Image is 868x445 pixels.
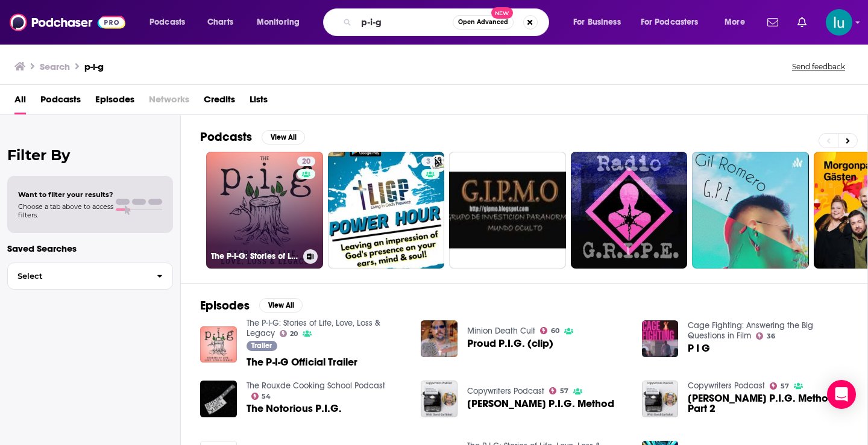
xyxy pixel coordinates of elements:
a: Lists [250,90,268,114]
a: Copywriters Podcast [467,386,544,396]
img: Chris Haddad’s P.I.G. Method, Part 2 [642,381,679,417]
a: All [14,90,26,114]
a: 20 [297,157,315,166]
button: open menu [633,13,716,32]
button: open menu [248,13,315,32]
a: P I G [688,343,710,353]
button: View All [259,298,303,313]
span: For Podcasters [641,14,699,31]
span: More [725,14,745,31]
a: The P-I-G: Stories of Life, Love, Loss & Legacy [247,318,380,338]
span: Select [8,272,147,280]
a: 20 [280,330,298,337]
a: 3 [421,157,435,166]
img: Chris Haddad’s P.I.G. Method [421,381,458,417]
a: Show notifications dropdown [763,12,783,33]
span: 36 [767,334,775,339]
span: 20 [302,156,310,168]
a: 60 [540,327,559,334]
span: 54 [262,394,271,399]
a: Chris Haddad’s P.I.G. Method [467,399,614,409]
span: Monitoring [257,14,300,31]
a: Charts [200,13,241,32]
a: Proud P.I.G. (clip) [467,338,553,349]
span: 57 [560,388,568,394]
a: 3 [328,152,445,269]
a: Minion Death Cult [467,326,535,336]
button: open menu [716,13,760,32]
button: Open AdvancedNew [453,15,514,30]
button: Select [7,263,173,290]
img: Proud P.I.G. (clip) [421,320,458,357]
span: New [491,7,513,19]
a: 57 [549,387,568,394]
span: Want to filter your results? [18,190,113,199]
span: 20 [290,331,298,337]
h2: Filter By [7,146,173,164]
span: 60 [551,328,559,334]
span: Open Advanced [458,19,508,25]
h3: The P-I-G: Stories of Life, Love, Loss & Legacy [211,251,298,261]
div: Search podcasts, credits, & more... [335,8,561,36]
p: Saved Searches [7,243,173,254]
a: Cage Fighting: Answering the Big Questions in Film [688,320,813,341]
h3: p-i-g [84,61,104,72]
span: Logged in as lusodano [826,9,852,36]
img: The Notorious P.I.G. [200,381,237,417]
a: Copywriters Podcast [688,381,765,391]
img: User Profile [826,9,852,36]
span: Trailer [251,342,272,349]
span: Networks [149,90,189,114]
button: Send feedback [788,61,849,72]
span: 3 [426,156,430,168]
a: 57 [770,382,789,390]
img: Podchaser - Follow, Share and Rate Podcasts [10,11,125,34]
img: P I G [642,320,679,357]
span: Choose a tab above to access filters. [18,202,113,219]
span: For Business [573,14,621,31]
span: [PERSON_NAME] P.I.G. Method, Part 2 [688,393,848,414]
input: Search podcasts, credits, & more... [356,13,453,32]
a: The P-I-G Official Trailer [247,357,357,367]
a: Chris Haddad’s P.I.G. Method, Part 2 [688,393,848,414]
a: 20The P-I-G: Stories of Life, Love, Loss & Legacy [206,152,323,269]
button: View All [262,130,305,145]
button: open menu [565,13,636,32]
a: The Rouxde Cooking School Podcast [247,381,385,391]
a: The Notorious P.I.G. [247,403,342,414]
h2: Episodes [200,298,250,313]
button: open menu [141,13,201,32]
h2: Podcasts [200,129,252,145]
a: 54 [251,393,271,400]
div: Open Intercom Messenger [827,380,856,409]
img: The P-I-G Official Trailer [200,326,237,363]
span: Podcasts [149,14,185,31]
a: PodcastsView All [200,129,305,145]
a: Show notifications dropdown [793,12,811,33]
span: [PERSON_NAME] P.I.G. Method [467,399,614,409]
a: Episodes [95,90,134,114]
a: EpisodesView All [200,298,303,313]
a: Podcasts [40,90,81,114]
span: Charts [207,14,233,31]
a: Credits [204,90,235,114]
a: 36 [756,332,775,340]
span: 57 [781,384,789,389]
h3: Search [40,61,70,72]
